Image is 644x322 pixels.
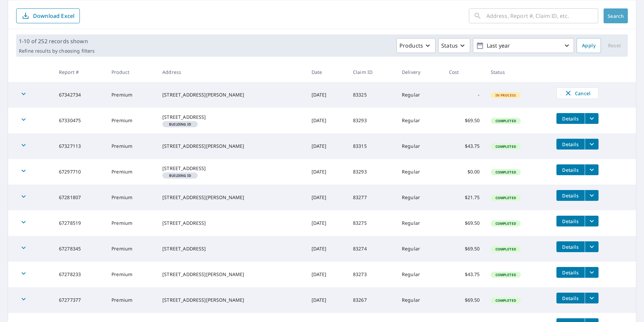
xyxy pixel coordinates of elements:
[556,190,585,201] button: detailsBtn-67281807
[556,113,585,124] button: detailsBtn-67330475
[556,216,585,226] button: detailsBtn-67278519
[444,262,485,287] td: $43.75
[556,164,585,175] button: detailsBtn-67297710
[484,40,563,52] p: Last year
[157,62,306,82] th: Address
[396,62,444,82] th: Delivery
[348,159,396,185] td: 83293
[106,108,157,133] td: Premium
[560,244,581,250] span: Details
[348,236,396,262] td: 83274
[106,82,157,108] td: Premium
[396,108,444,133] td: Regular
[491,272,520,277] span: Completed
[348,287,396,313] td: 83267
[444,159,485,185] td: $0.00
[162,165,300,172] div: [STREET_ADDRESS]
[54,62,106,82] th: Report #
[396,287,444,313] td: Regular
[585,216,599,226] button: filesDropdownBtn-67278519
[396,210,444,236] td: Regular
[585,164,599,175] button: filesDropdownBtn-67297710
[348,62,396,82] th: Claim ID
[585,293,599,303] button: filesDropdownBtn-67277377
[306,82,348,108] td: [DATE]
[582,42,595,50] span: Apply
[306,262,348,287] td: [DATE]
[556,139,585,150] button: detailsBtn-67327113
[604,8,628,23] button: Search
[491,195,520,200] span: Completed
[560,115,581,122] span: Details
[396,133,444,159] td: Regular
[444,108,485,133] td: $69.50
[106,185,157,210] td: Premium
[556,293,585,303] button: detailsBtn-67277377
[33,12,74,20] p: Download Excel
[441,42,458,50] p: Status
[306,62,348,82] th: Date
[585,139,599,150] button: filesDropdownBtn-67327113
[396,262,444,287] td: Regular
[444,133,485,159] td: $43.75
[162,114,300,120] div: [STREET_ADDRESS]
[396,82,444,108] td: Regular
[106,236,157,262] td: Premium
[563,89,591,97] span: Cancel
[609,13,622,19] span: Search
[162,194,300,201] div: [STREET_ADDRESS][PERSON_NAME]
[473,38,574,53] button: Last year
[306,108,348,133] td: [DATE]
[491,93,520,98] span: In Process
[556,241,585,252] button: detailsBtn-67278345
[106,133,157,159] td: Premium
[577,38,601,53] button: Apply
[491,170,520,175] span: Completed
[348,210,396,236] td: 83275
[560,295,581,301] span: Details
[16,8,80,23] button: Download Excel
[556,267,585,278] button: detailsBtn-67278233
[486,6,598,25] input: Address, Report #, Claim ID, etc.
[560,192,581,199] span: Details
[162,143,300,150] div: [STREET_ADDRESS][PERSON_NAME]
[396,185,444,210] td: Regular
[19,48,95,54] p: Refine results by choosing filters
[585,267,599,278] button: filesDropdownBtn-67278233
[306,133,348,159] td: [DATE]
[54,262,106,287] td: 67278233
[585,190,599,201] button: filesDropdownBtn-67281807
[54,185,106,210] td: 67281807
[306,185,348,210] td: [DATE]
[348,133,396,159] td: 83315
[485,62,551,82] th: Status
[19,37,95,45] p: 1-10 of 252 records shown
[348,82,396,108] td: 83325
[54,108,106,133] td: 67330475
[162,220,300,226] div: [STREET_ADDRESS]
[444,236,485,262] td: $69.50
[491,298,520,303] span: Completed
[54,210,106,236] td: 67278519
[306,210,348,236] td: [DATE]
[556,87,599,99] button: Cancel
[106,159,157,185] td: Premium
[106,210,157,236] td: Premium
[444,287,485,313] td: $69.50
[491,247,520,251] span: Completed
[560,141,581,147] span: Details
[106,62,157,82] th: Product
[162,297,300,303] div: [STREET_ADDRESS][PERSON_NAME]
[162,245,300,252] div: [STREET_ADDRESS]
[560,269,581,276] span: Details
[54,133,106,159] td: 67327113
[560,218,581,224] span: Details
[444,82,485,108] td: -
[54,236,106,262] td: 67278345
[438,38,470,53] button: Status
[162,91,300,98] div: [STREET_ADDRESS][PERSON_NAME]
[585,241,599,252] button: filesDropdownBtn-67278345
[106,262,157,287] td: Premium
[162,271,300,278] div: [STREET_ADDRESS][PERSON_NAME]
[54,82,106,108] td: 67342734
